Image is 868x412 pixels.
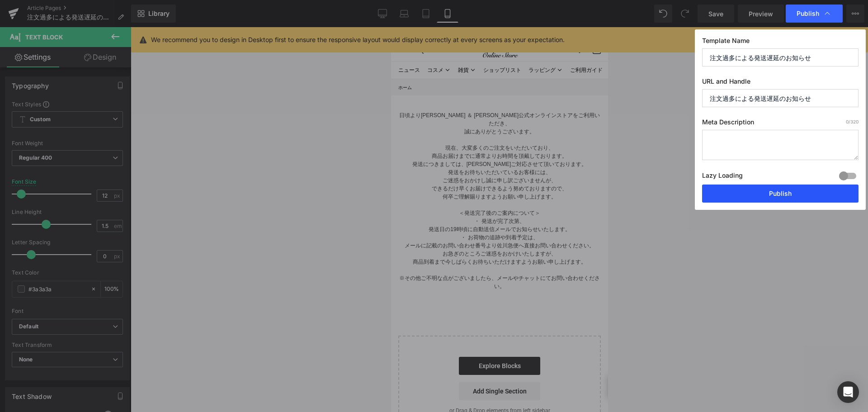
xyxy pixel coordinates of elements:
[702,170,743,185] label: Lazy Loading
[68,330,149,348] a: Explore Blocks
[797,9,819,18] span: Publish
[7,125,210,133] p: 商品お届けまでに通常よりお時間を頂戴しております。
[7,100,210,109] p: 誠にありがとうございます。
[7,58,21,63] a: ホーム
[7,223,210,231] p: お急ぎのところご迷惑をおかけいたしますが、
[7,247,210,263] p: ※その他ご不明な点がございましたら、メールやチャットにてお問い合わせください。
[7,149,210,157] p: ご迷惑をおかけし誠に申し訳ございませんが、
[7,182,210,190] p: ＜発送完了後のご案内について＞
[7,206,210,214] p: ・ お荷物の追跡や到着予定は、
[7,198,210,206] p: 発送日の19時頃に自動送信メールでお知らせいたします。
[7,214,210,223] p: メールに記載のお問い合わせ番号より佐川急便へ直接お問い合わせください。
[177,18,217,27] nav: セカンダリナビゲーション
[215,34,275,52] a: PAUL & JOEについて
[7,231,210,239] p: 商品到着まで今しばらくお待ちいただけますようお願い申し上げます。
[44,2,173,9] p: [DATE]23:59まで送料無料※サンプルのみは送料500円（税込）
[68,355,149,373] a: Add Single Section
[7,133,210,141] p: 発送につきましては、[PERSON_NAME]ご対応させて頂いております。
[7,166,210,174] p: 何卒ご理解賜りますようお願い申し上げます。
[702,77,859,89] label: URL and Handle
[7,157,210,166] p: できるだけ早くお届けできるよう努めておりますので、
[7,117,210,125] p: 現在、大変多くのご注文をいただいており、
[846,119,859,124] span: /320
[63,34,89,52] summary: 雑貨
[7,84,210,100] p: 日頃より[PERSON_NAME] ＆ [PERSON_NAME]公式オンラインストアをご利用いただき、
[702,185,859,203] button: Publish
[89,34,134,52] a: ショップリスト
[837,381,859,403] div: Open Intercom Messenger
[134,34,175,52] summary: ラッピング
[702,118,859,130] label: Meta Description
[846,119,849,124] span: 0
[7,141,210,149] p: 発送をお待ちいただいているお客様には、
[7,190,210,198] p: ・ 発送が完了次第、
[22,380,195,387] p: or Drag & Drop elements from left sidebar
[33,34,63,52] summary: コスメ
[175,34,215,52] a: ご利用ガイド
[4,34,33,52] a: ニュース
[702,37,859,48] label: Template Name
